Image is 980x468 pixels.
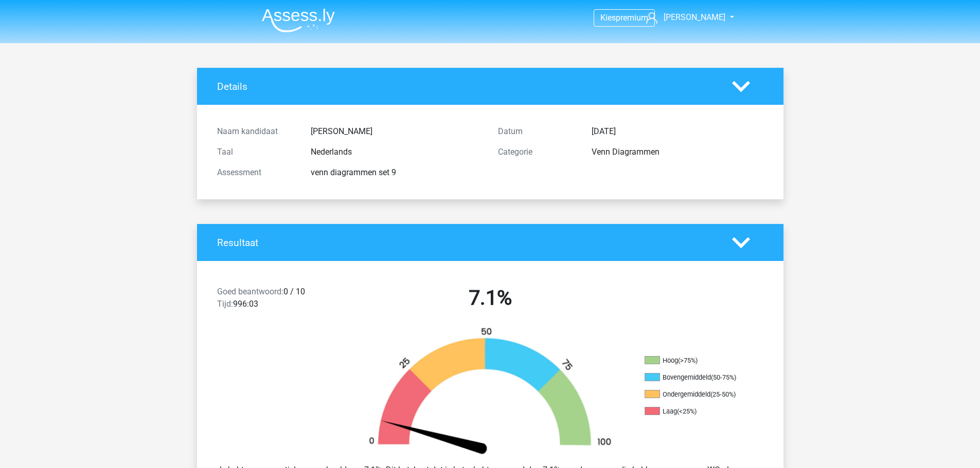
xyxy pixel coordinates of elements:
h4: Details [217,81,717,92]
div: Assessment [209,166,303,179]
div: [DATE] [584,125,771,138]
div: (<25%) [677,407,697,415]
div: Taal [209,146,303,158]
div: (50-75%) [711,373,736,381]
img: Assessly [262,8,335,32]
a: Kiespremium [594,11,654,25]
span: premium [616,13,648,23]
span: [PERSON_NAME] [664,12,725,22]
div: Naam kandidaat [209,125,303,138]
div: Venn Diagrammen [584,146,771,158]
a: [PERSON_NAME] [642,11,726,24]
div: venn diagrammen set 9 [303,166,490,179]
span: Goed beantwoord: [217,287,283,296]
div: Nederlands [303,146,490,158]
span: Kies [600,13,616,23]
div: [PERSON_NAME] [303,125,490,138]
div: 0 / 10 996:03 [209,286,350,314]
li: Hoog [645,356,747,365]
img: 7.1507af49f25e.png [351,327,629,456]
div: (25-50%) [710,390,736,398]
div: Categorie [490,146,584,158]
li: Bovengemiddeld [645,373,747,382]
div: Datum [490,125,584,138]
h4: Resultaat [217,237,717,249]
li: Laag [645,407,747,416]
span: Tijd: [217,299,233,309]
h2: 7.1% [358,286,623,310]
div: (>75%) [678,357,698,364]
li: Ondergemiddeld [645,390,747,399]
